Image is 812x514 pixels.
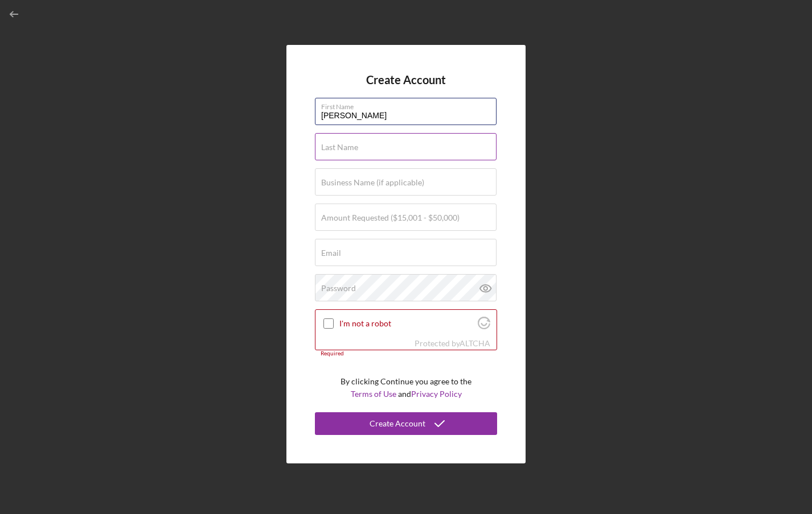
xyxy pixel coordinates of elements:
label: Email [321,248,341,258]
p: By clicking Continue you agree to the and [341,375,471,401]
h4: Create Account [366,73,446,86]
div: Required [315,350,497,357]
label: First Name [321,98,497,111]
label: Last Name [321,143,358,152]
a: Visit Altcha.org [460,338,490,348]
a: Terms of Use [351,389,396,399]
label: Amount Requested ($15,001 - $50,000) [321,213,460,222]
div: Create Account [370,412,425,435]
label: Business Name (if applicable) [321,178,424,187]
div: Protected by [415,339,490,348]
a: Privacy Policy [411,389,462,399]
a: Visit Altcha.org [478,321,490,331]
label: Password [321,284,356,293]
button: Create Account [315,412,497,435]
label: I'm not a robot [339,319,474,328]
